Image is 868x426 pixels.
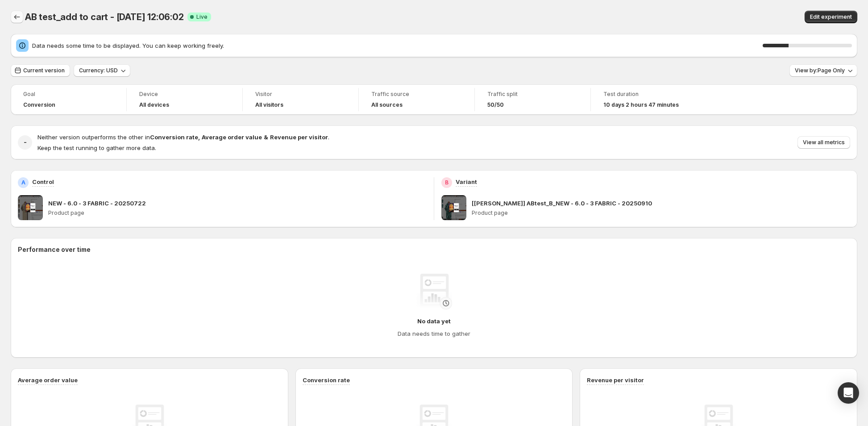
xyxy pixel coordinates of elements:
h3: Average order value [18,376,78,384]
strong: Conversion rate [150,134,198,141]
span: Keep the test running to gather more data. [37,144,156,151]
h4: Data needs time to gather [398,329,470,338]
a: Traffic split50/50 [487,90,578,109]
span: Live [196,13,208,21]
span: Traffic split [487,91,578,98]
img: NEW - 6.0 - 3 FABRIC - 20250722 [18,195,43,220]
span: View all metrics [803,139,845,146]
h4: No data yet [417,317,451,326]
span: Visitor [255,91,346,98]
a: GoalConversion [23,90,114,109]
strong: Average order value [202,134,262,141]
div: Open Intercom Messenger [838,382,859,404]
span: 10 days 2 hours 47 minutes [603,101,679,109]
a: Test duration10 days 2 hours 47 minutes [603,90,694,109]
h3: Revenue per visitor [587,376,644,384]
strong: , [198,134,200,141]
button: View all metrics [797,136,850,149]
strong: Revenue per visitor [270,134,328,141]
p: Product page [48,209,427,217]
span: AB test_add to cart - [DATE] 12:06:02 [25,12,184,22]
h2: B [445,179,449,186]
span: Neither version outperforms the other in . [37,134,329,141]
h2: Performance over time [18,245,850,254]
span: Traffic source [371,91,462,98]
h4: All devices [139,101,169,109]
span: Device [139,91,230,98]
h3: Conversion rate [303,376,350,384]
span: Data needs some time to be displayed. You can keep working freely. [32,41,763,50]
a: Traffic sourceAll sources [371,90,462,109]
button: Back [11,11,23,23]
img: No data yet [416,274,452,309]
span: View by: Page Only [795,67,845,74]
span: Edit experiment [810,13,852,21]
p: Variant [456,177,477,186]
img: [Tina GemPages] ABtest_B_NEW - 6.0 - 3 FABRIC - 20250910 [441,195,466,220]
p: Control [32,177,54,186]
p: Product page [472,209,850,217]
button: Edit experiment [805,11,857,23]
span: 50/50 [487,101,504,109]
p: [[PERSON_NAME]] ABtest_B_NEW - 6.0 - 3 FABRIC - 20250910 [472,199,652,208]
h4: All visitors [255,101,283,109]
span: Current version [23,67,65,74]
strong: & [264,134,268,141]
button: Current version [11,64,70,77]
p: NEW - 6.0 - 3 FABRIC - 20250722 [48,199,146,208]
a: DeviceAll devices [139,90,230,109]
span: Goal [23,91,114,98]
h2: A [21,179,25,186]
h4: All sources [371,101,403,109]
button: Currency: USD [74,64,130,77]
span: Currency: USD [79,67,118,74]
a: VisitorAll visitors [255,90,346,109]
span: Conversion [23,101,55,109]
button: View by:Page Only [789,64,857,77]
h2: - [24,138,27,147]
span: Test duration [603,91,694,98]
